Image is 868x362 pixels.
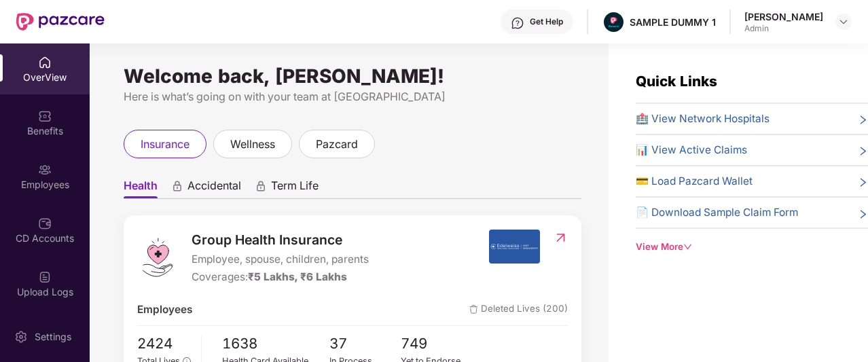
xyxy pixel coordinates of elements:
[192,269,369,285] div: Coverages:
[604,12,623,32] img: Pazcare_Alternative_logo-01-01.png
[630,16,716,29] div: SAMPLE DUMMY 1
[38,217,52,230] img: svg+xml;base64,PHN2ZyBpZD0iQ0RfQWNjb3VudHMiIGRhdGEtbmFtZT0iQ0QgQWNjb3VudHMiIHhtbG5zPSJodHRwOi8vd3...
[230,136,275,153] span: wellness
[192,251,369,268] span: Employee, spouse, children, parents
[124,71,581,82] div: Welcome back, [PERSON_NAME]!
[255,180,267,192] div: animation
[636,204,798,221] span: 📄 Download Sample Claim Form
[858,207,868,221] span: right
[137,237,178,278] img: logo
[329,333,401,355] span: 37
[248,270,347,283] span: ₹5 Lakhs, ₹6 Lakhs
[469,305,478,314] img: deleteIcon
[31,330,75,344] div: Settings
[124,88,581,105] div: Here is what’s going on with your team at [GEOGRAPHIC_DATA]
[744,10,823,23] div: [PERSON_NAME]
[38,109,52,123] img: svg+xml;base64,PHN2ZyBpZD0iQmVuZWZpdHMiIHhtbG5zPSJodHRwOi8vd3d3LnczLm9yZy8yMDAwL3N2ZyIgd2lkdGg9Ij...
[171,180,183,192] div: animation
[38,56,52,69] img: svg+xml;base64,PHN2ZyBpZD0iSG9tZSIgeG1sbnM9Imh0dHA6Ly93d3cudzMub3JnLzIwMDAvc3ZnIiB3aWR0aD0iMjAiIG...
[636,111,770,127] span: 🏥 View Network Hospitals
[124,179,158,198] span: Health
[401,333,473,355] span: 749
[316,136,358,153] span: pazcard
[530,16,563,27] div: Get Help
[636,142,747,158] span: 📊 View Active Claims
[636,73,717,90] span: Quick Links
[858,145,868,158] span: right
[271,179,319,198] span: Term Life
[469,302,568,318] span: Deleted Lives (200)
[636,240,868,254] div: View More
[38,163,52,177] img: svg+xml;base64,PHN2ZyBpZD0iRW1wbG95ZWVzIiB4bWxucz0iaHR0cDovL3d3dy53My5vcmcvMjAwMC9zdmciIHdpZHRoPS...
[222,333,329,355] span: 1638
[554,231,568,245] img: RedirectIcon
[858,113,868,127] span: right
[192,230,369,250] span: Group Health Insurance
[141,136,189,153] span: insurance
[16,13,105,31] img: New Pazcare Logo
[38,270,52,284] img: svg+xml;base64,PHN2ZyBpZD0iVXBsb2FkX0xvZ3MiIGRhdGEtbmFtZT0iVXBsb2FkIExvZ3MiIHhtbG5zPSJodHRwOi8vd3...
[14,330,28,344] img: svg+xml;base64,PHN2ZyBpZD0iU2V0dGluZy0yMHgyMCIgeG1sbnM9Imh0dHA6Ly93d3cudzMub3JnLzIwMDAvc3ZnIiB3aW...
[187,179,241,198] span: Accidental
[838,16,849,27] img: svg+xml;base64,PHN2ZyBpZD0iRHJvcGRvd24tMzJ4MzIiIHhtbG5zPSJodHRwOi8vd3d3LnczLm9yZy8yMDAwL3N2ZyIgd2...
[744,23,823,34] div: Admin
[137,302,192,318] span: Employees
[636,173,753,189] span: 💳 Load Pazcard Wallet
[489,230,540,264] img: insurerIcon
[511,16,524,30] img: svg+xml;base64,PHN2ZyBpZD0iSGVscC0zMngzMiIgeG1sbnM9Imh0dHA6Ly93d3cudzMub3JnLzIwMDAvc3ZnIiB3aWR0aD...
[137,333,191,355] span: 2424
[683,242,692,251] span: down
[858,176,868,189] span: right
